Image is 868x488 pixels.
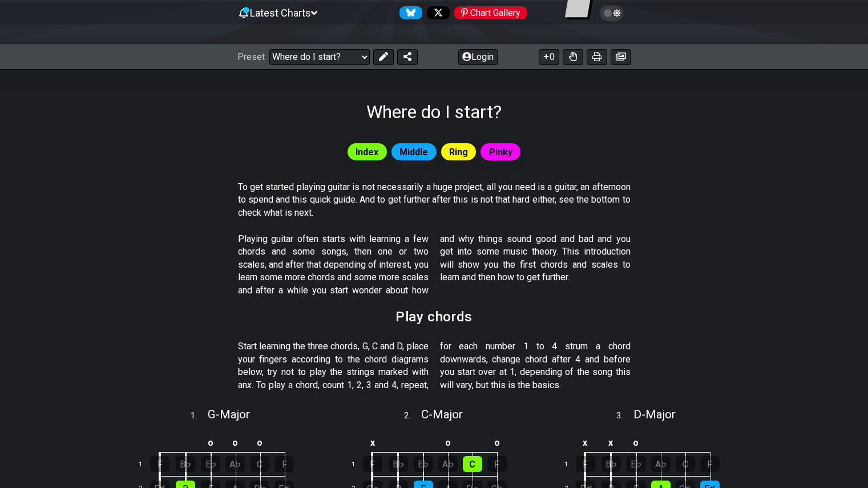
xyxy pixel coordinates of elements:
[395,6,422,19] a: Follow #fretflip at Bluesky
[247,380,252,390] em: x
[435,434,460,453] td: o
[237,51,265,62] span: Preset
[223,434,248,453] td: o
[454,6,527,19] div: Chart Gallery
[676,456,695,472] div: C
[238,340,631,392] p: Start learning the three chords, G, C and D, place your fingers according to the chord diagrams b...
[458,49,498,65] button: Login
[487,456,507,472] div: F
[269,49,370,65] select: Preset
[489,144,512,160] span: Pinky
[191,410,208,422] span: 1 .
[208,408,250,421] span: G - Major
[700,456,720,472] div: F
[414,456,433,472] div: E♭
[250,456,269,472] div: C
[611,49,631,65] button: Create image
[248,434,272,453] td: o
[356,144,378,160] span: Index
[250,7,311,19] span: Latest Charts
[572,434,599,453] td: x
[633,408,676,421] span: D - Major
[627,456,646,472] div: E♭
[238,233,631,297] p: Playing guitar often starts with learning a few chords and some songs, then one or two scales, an...
[587,49,607,65] button: Print
[598,434,624,453] td: x
[422,6,450,19] a: Follow #fretflip at X
[363,456,382,472] div: F
[605,8,619,18] span: Toggle light / dark theme
[397,49,418,65] button: Share Preset
[601,456,621,472] div: B♭
[624,434,649,453] td: o
[389,456,408,472] div: B♭
[201,456,220,472] div: E♭
[345,452,372,477] td: 1
[395,310,473,323] h2: Play chords
[485,434,509,453] td: o
[463,456,482,472] div: C
[225,456,245,472] div: A♭
[198,434,223,453] td: o
[616,410,633,422] span: 3 .
[539,49,559,65] button: 0
[399,144,428,160] span: Middle
[238,181,631,219] p: To get started playing guitar is not necessarily a huge project, all you need is a guitar, an aft...
[360,434,386,453] td: x
[558,452,585,477] td: 1
[373,49,394,65] button: Edit Preset
[176,456,195,472] div: B♭
[576,456,595,472] div: F
[449,144,468,160] span: Ring
[438,456,458,472] div: A♭
[421,408,463,421] span: C - Major
[450,6,527,19] a: #fretflip at Pinterest
[150,456,169,472] div: F
[132,452,159,477] td: 1
[651,456,671,472] div: A♭
[366,101,502,123] h1: Where do I start?
[404,410,421,422] span: 2 .
[274,456,294,472] div: F
[563,49,583,65] button: Toggle Dexterity for all fretkits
